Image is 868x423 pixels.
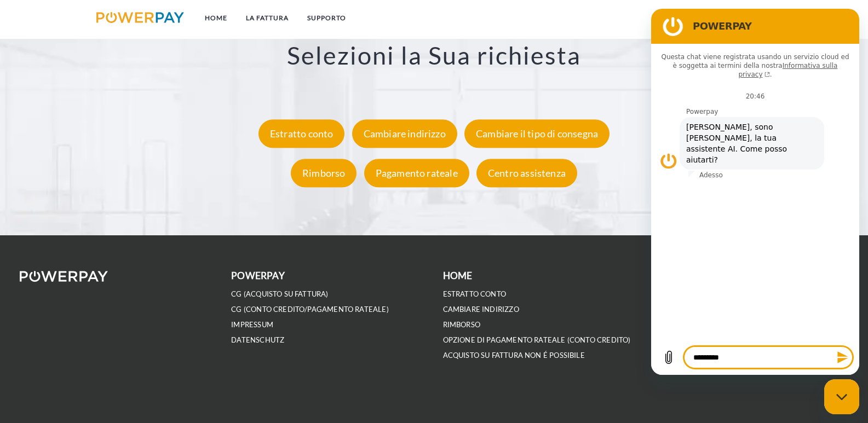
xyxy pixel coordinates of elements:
a: DATENSCHUTZ [231,335,284,345]
a: Rimborso [288,167,359,179]
div: Centro assistenza [476,159,577,187]
a: OPZIONE DI PAGAMENTO RATEALE (Conto Credito) [443,335,631,345]
a: Cambiare il tipo di consegna [462,128,612,140]
a: CG (Conto Credito/Pagamento rateale) [231,305,388,314]
a: CAMBIARE INDIRIZZO [443,305,519,314]
div: Rimborso [291,159,357,187]
a: Home [196,8,237,28]
a: CG (Acquisto su fattura) [231,289,328,299]
a: Pagamento rateale [361,167,472,179]
div: Cambiare il tipo di consegna [464,119,610,148]
div: Cambiare indirizzo [352,119,457,148]
a: CG [721,8,750,28]
a: Estratto conto [256,128,348,140]
iframe: Finestra di messaggistica [651,9,859,375]
a: Cambiare indirizzo [349,128,460,140]
a: IMPRESSUM [231,320,273,329]
a: RIMBORSO [443,320,480,329]
b: Home [443,270,473,281]
a: Supporto [298,8,355,28]
h3: Selezioni la Sua richiesta [57,40,811,71]
a: LA FATTURA [237,8,298,28]
iframe: Pulsante per aprire la finestra di messaggistica, conversazione in corso [824,379,859,414]
img: logo-powerpay-white.svg [20,271,108,282]
a: ESTRATTO CONTO [443,289,507,299]
b: POWERPAY [231,270,284,281]
a: Centro assistenza [474,167,580,179]
div: Pagamento rateale [364,159,469,187]
img: logo-powerpay.svg [96,12,185,23]
div: Estratto conto [258,119,345,148]
a: ACQUISTO SU FATTURA NON É POSSIBILE [443,351,585,360]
